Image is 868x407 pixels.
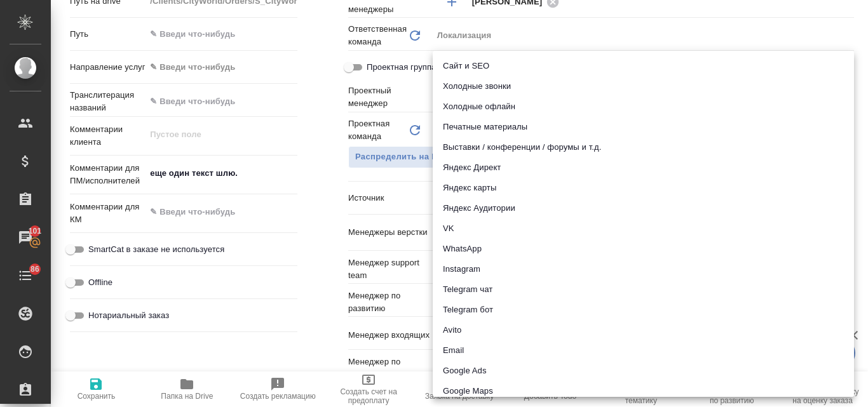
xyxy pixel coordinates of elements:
[433,76,854,97] li: Холодные звонки
[433,198,854,218] li: Яндекс Аудитории
[433,97,854,117] li: Холодные офлайн
[433,381,854,401] li: Google Maps
[433,340,854,361] li: Email
[433,137,854,157] li: Выставки / конференции / форумы и т.д.
[433,300,854,320] li: Telegram бот
[433,259,854,279] li: Instagram
[433,56,854,76] li: Сайт и SEO
[433,279,854,300] li: Telegram чат
[433,117,854,137] li: Печатные материалы
[433,361,854,381] li: Google Ads
[433,157,854,178] li: Яндекс Директ
[433,178,854,198] li: Яндекс карты
[433,239,854,259] li: WhatsApp
[433,320,854,340] li: Avito
[433,218,854,239] li: VK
